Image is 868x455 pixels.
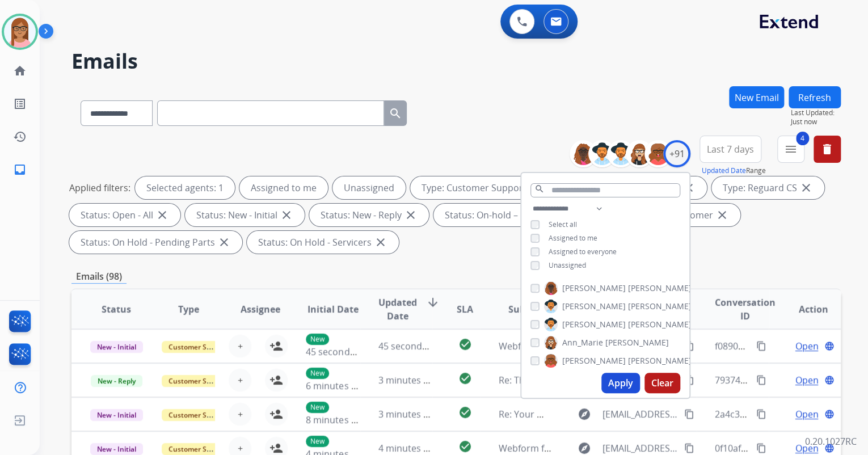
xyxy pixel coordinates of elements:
p: Emails (98) [71,269,127,284]
span: Re: Your manufacturer's warranty may still be active [498,408,721,420]
mat-icon: close [280,208,293,222]
div: Status: On Hold - Pending Parts [69,231,242,254]
span: Assigned to me [549,233,597,243]
mat-icon: check_circle [458,440,471,453]
span: Initial Date [307,302,358,316]
span: New - Initial [90,341,143,353]
p: 0.20.1027RC [805,435,857,448]
p: Applied filters: [69,181,130,195]
mat-icon: language [824,409,835,419]
span: Open [795,373,818,387]
button: + [229,369,251,391]
mat-icon: language [824,341,835,351]
span: Customer Support [162,409,235,421]
mat-icon: content_copy [684,409,694,419]
span: Unassigned [549,260,586,270]
mat-icon: content_copy [684,443,694,453]
span: [PERSON_NAME] [628,355,692,366]
mat-icon: list_alt [13,97,27,111]
button: + [229,335,251,357]
button: Clear [644,373,680,393]
span: [EMAIL_ADDRESS][DOMAIN_NAME] [602,407,677,421]
span: [PERSON_NAME] [562,319,626,330]
p: New [306,334,329,345]
div: Unassigned [332,176,406,199]
mat-icon: language [824,443,835,453]
mat-icon: content_copy [684,341,694,351]
mat-icon: arrow_downward [426,296,440,309]
p: New [306,402,329,413]
span: New - Initial [90,409,143,421]
span: New - Initial [90,443,143,455]
div: Status: Open - All [69,204,180,226]
mat-icon: content_copy [756,409,766,419]
mat-icon: person_add [269,441,283,455]
span: 6 minutes ago [306,380,366,392]
mat-icon: close [404,208,418,222]
p: New [306,368,329,379]
mat-icon: home [13,64,27,78]
mat-icon: content_copy [756,443,766,453]
span: Assigned to everyone [549,247,617,256]
span: Open [795,441,818,455]
mat-icon: explore [577,441,591,455]
span: Status [102,302,131,316]
div: Type: Customer Support [410,176,554,199]
span: Conversation ID [715,296,776,323]
span: Updated Date [378,296,417,323]
button: 4 [777,136,804,163]
div: +91 [663,140,690,167]
span: 4 minutes ago [378,442,439,454]
img: avatar [4,16,36,48]
mat-icon: person_add [269,339,283,353]
span: Last Updated: [791,108,841,117]
span: + [238,373,243,387]
span: [PERSON_NAME] [562,355,626,366]
span: Customer Support [162,375,235,387]
mat-icon: content_copy [684,375,694,385]
span: [PERSON_NAME] [628,319,692,330]
mat-icon: close [155,208,169,222]
span: 45 seconds ago [306,346,372,358]
mat-icon: close [715,208,729,222]
div: Type: Reguard CS [711,176,824,199]
button: + [229,403,251,425]
span: Type [178,302,199,316]
mat-icon: language [824,375,835,385]
span: Range [702,166,766,175]
mat-icon: inbox [13,163,27,176]
span: Just now [791,117,841,127]
div: Status: On-hold – Internal [433,204,581,226]
span: SLA [457,302,473,316]
span: Subject [508,302,542,316]
mat-icon: person_add [269,373,283,387]
button: Updated Date [702,166,746,175]
span: 3 minutes ago [378,408,439,420]
span: [PERSON_NAME] [628,283,692,294]
div: Status: New - Reply [309,204,429,226]
span: Select all [549,220,577,229]
span: Ann_Marie [562,337,603,348]
span: Webform from [EMAIL_ADDRESS][DOMAIN_NAME] on [DATE] [498,442,755,454]
h2: Emails [71,50,841,73]
mat-icon: search [534,184,545,194]
div: Assigned to me [239,176,328,199]
button: Refresh [789,86,841,108]
mat-icon: person_add [269,407,283,421]
span: + [238,407,243,421]
div: Selected agents: 1 [135,176,235,199]
span: 8 minutes ago [306,414,366,426]
span: [PERSON_NAME] [605,337,669,348]
button: Last 7 days [700,136,761,163]
span: Customer Support [162,341,235,353]
span: Webform from [EMAIL_ADDRESS][DOMAIN_NAME] on [DATE] [498,340,755,352]
span: + [238,441,243,455]
mat-icon: check_circle [458,338,471,351]
mat-icon: check_circle [458,372,471,385]
mat-icon: close [799,181,813,195]
span: Last 7 days [707,147,754,151]
div: Status: New - Initial [185,204,305,226]
span: 45 seconds ago [378,340,445,352]
button: Apply [601,373,640,393]
span: Open [795,407,818,421]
